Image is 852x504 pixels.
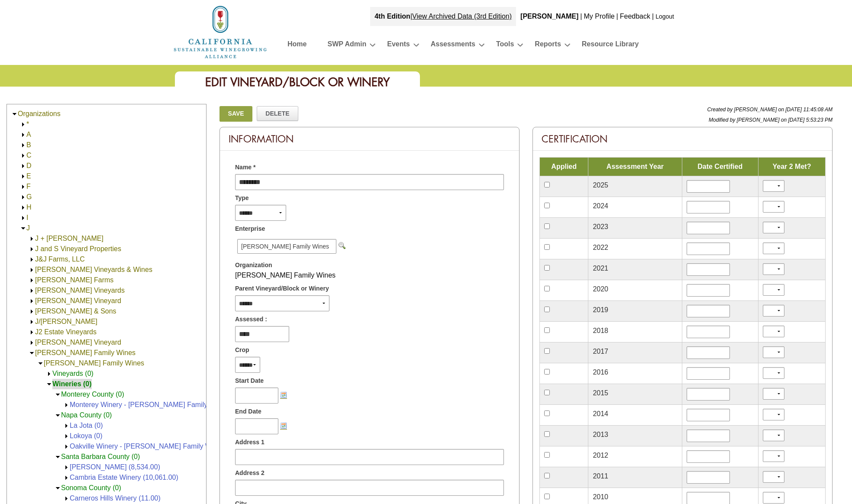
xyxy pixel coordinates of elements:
span: End Date [235,407,261,416]
a: Cambria Estate Winery (10,061.00) [70,474,178,481]
img: Expand A [20,132,26,138]
a: Home [173,28,268,35]
img: Collapse <span style='color: green;'>Wineries (0)</span> [46,381,52,388]
a: Assessments [431,38,475,53]
img: Expand La Jota (0) [63,423,70,429]
a: Lokoya (0) [70,432,103,439]
img: Expand J.H. Jonson & Sons [29,308,35,315]
div: Certification [533,127,832,151]
a: [PERSON_NAME] & Sons [35,307,116,315]
a: Events [387,38,410,53]
span: 2025 [593,181,608,189]
strong: 4th Edition [374,13,410,20]
a: Santa Barbara County (0) [61,453,140,460]
a: E [26,172,31,180]
img: Expand J + J Vineyard [29,236,35,242]
a: B [26,141,31,149]
a: Napa County (0) [61,411,112,419]
span: Organization [235,261,272,270]
a: J/[PERSON_NAME] [35,318,97,325]
a: Vineyards (0) [52,370,94,377]
a: Tools [496,38,514,53]
img: Expand D [20,163,26,169]
b: [PERSON_NAME] [520,13,578,20]
span: 2024 [593,202,608,210]
span: 2017 [593,348,608,355]
img: Expand J. Lohr Vineyards & Wines [29,267,35,273]
a: Oakville Winery - [PERSON_NAME] Family Wines (66,240.00) [70,443,262,450]
a: Wineries (0) [52,380,92,388]
a: Home [287,38,307,53]
img: Expand Cambria Estate Winery (10,061.00) [63,475,70,481]
img: Expand G [20,194,26,200]
a: Save [219,106,252,122]
a: J&J Farms, LLC [35,255,85,263]
img: Collapse J [20,225,26,232]
a: [PERSON_NAME] Vineyards [35,287,125,294]
a: [PERSON_NAME] Family Wines [44,359,144,367]
td: Year 2 Met? [758,158,825,176]
span: 2023 [593,223,608,230]
a: My Profile [584,13,614,20]
img: Expand C [20,152,26,159]
span: 2013 [593,431,608,438]
img: Expand F [20,184,26,190]
img: Expand J.A. Laviletta Vineyard [29,298,35,304]
span: Created by [PERSON_NAME] on [DATE] 11:45:08 AM Modified by [PERSON_NAME] on [DATE] 5:53:23 PM [707,107,833,123]
div: | [579,7,583,26]
img: Collapse [55,454,61,460]
span: Parent Vineyard/Block or Winery [235,284,329,293]
img: Expand H [20,204,26,211]
a: I [26,214,28,221]
td: Date Certified [682,158,758,176]
span: 2012 [593,452,608,459]
img: Expand E [20,173,26,180]
img: Expand Brewer-Clifton (8,534.00) [63,464,70,471]
img: Expand J/J Vineyard [29,319,35,325]
span: 2020 [593,285,608,293]
img: Collapse Organizations [11,111,18,117]
div: | [651,7,655,26]
span: 2018 [593,327,608,334]
a: Monterey Winery - [PERSON_NAME] Family Wines (33.00) [70,401,252,408]
span: Address 1 [235,438,265,447]
span: Type [235,194,249,203]
img: Expand Jack London Vineyard [29,339,35,346]
span: 2016 [593,368,608,376]
span: 2015 [593,389,608,397]
a: [PERSON_NAME] Family Wines [35,349,136,356]
a: Monterey County (0) [61,391,124,398]
div: | [616,7,619,26]
img: Collapse [55,412,61,419]
a: A [26,131,31,138]
a: Resource Library [582,38,639,53]
img: Collapse Jackson Family Wines [29,350,35,356]
a: La Jota (0) [70,422,103,429]
span: [PERSON_NAME] Family Wines [237,239,336,254]
div: Information [220,127,519,151]
span: Name * [235,163,255,172]
a: J + [PERSON_NAME] [35,235,103,242]
span: [PERSON_NAME] Family Wines [235,271,336,279]
img: Expand J. Rickards Vineyards [29,288,35,294]
img: Choose a date [280,391,287,398]
div: | [370,7,516,26]
span: 2010 [593,493,608,501]
a: [PERSON_NAME] Farms [35,276,113,284]
span: 2011 [593,472,608,480]
span: Assessed : [235,315,267,324]
img: Expand J&J Farms, LLC [29,256,35,263]
a: J2 Estate Vineyards [35,328,97,336]
img: Expand J2 Estate Vineyards [29,329,35,336]
a: Organizations [18,110,61,117]
img: Expand Oakville Winery - Jackson Family Wines (66,240.00) [63,443,70,450]
a: [PERSON_NAME] Vineyard [35,297,121,304]
span: 2022 [593,244,608,251]
td: Applied [540,158,588,176]
a: SWP Admin [327,38,366,53]
img: logo_cswa2x.png [173,4,268,60]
